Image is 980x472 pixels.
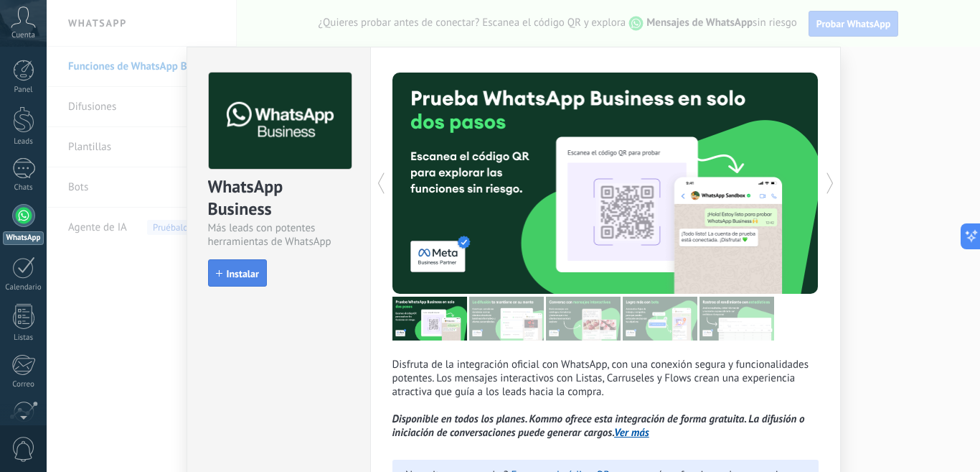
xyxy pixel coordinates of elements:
[3,137,44,147] div: Leads
[227,269,259,279] span: Instalar
[11,31,35,40] span: Cuenta
[209,73,352,170] img: logo_main.png
[3,380,44,389] div: Correo
[469,297,544,341] img: tour_image_cc27419dad425b0ae96c2716632553fa.png
[546,297,621,341] img: tour_image_1009fe39f4f058b759f0df5a2b7f6f06.png
[208,221,349,249] div: Más leads con potentes herramientas de WhatsApp
[3,283,44,292] div: Calendario
[3,85,44,95] div: Panel
[614,426,649,440] a: Ver más
[392,297,467,341] img: tour_image_7a4924cebc22ed9e3259523e50fe4fd6.png
[392,412,805,440] i: Disponible en todos los planes. Kommo ofrece esta integración de forma gratuita. La difusión o in...
[3,333,44,343] div: Listas
[392,358,819,440] p: Disfruta de la integración oficial con WhatsApp, con una conexión segura y funcionalidades potent...
[3,231,44,245] div: WhatsApp
[208,175,349,221] div: WhatsApp Business
[699,297,774,341] img: tour_image_cc377002d0016b7ebaeb4dbe65cb2175.png
[3,183,44,193] div: Chats
[623,297,697,341] img: tour_image_62c9952fc9cf984da8d1d2aa2c453724.png
[208,259,267,287] button: Instalar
